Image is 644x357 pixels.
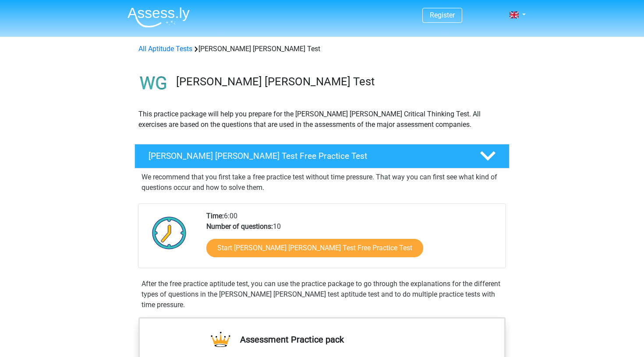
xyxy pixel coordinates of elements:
[142,172,502,193] p: We recommend that you first take a free practice test without time pressure. That way you can fir...
[200,211,505,268] div: 6:00 10
[176,75,502,88] h3: [PERSON_NAME] [PERSON_NAME] Test
[430,11,455,19] a: Register
[206,239,423,257] a: Start [PERSON_NAME] [PERSON_NAME] Test Free Practice Test
[138,45,192,53] a: All Aptitude Tests
[149,151,466,161] h4: [PERSON_NAME] [PERSON_NAME] Test Free Practice Test
[138,109,506,130] p: This practice package will help you prepare for the [PERSON_NAME] [PERSON_NAME] Critical Thinking...
[206,212,224,220] b: Time:
[135,65,172,102] img: watson glaser test
[127,7,190,28] img: Assessly
[138,279,506,310] div: After the free practice aptitude test, you can use the practice package to go through the explana...
[206,222,273,231] b: Number of questions:
[147,211,191,255] img: Clock
[135,44,509,54] div: [PERSON_NAME] [PERSON_NAME] Test
[131,144,513,168] a: [PERSON_NAME] [PERSON_NAME] Test Free Practice Test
